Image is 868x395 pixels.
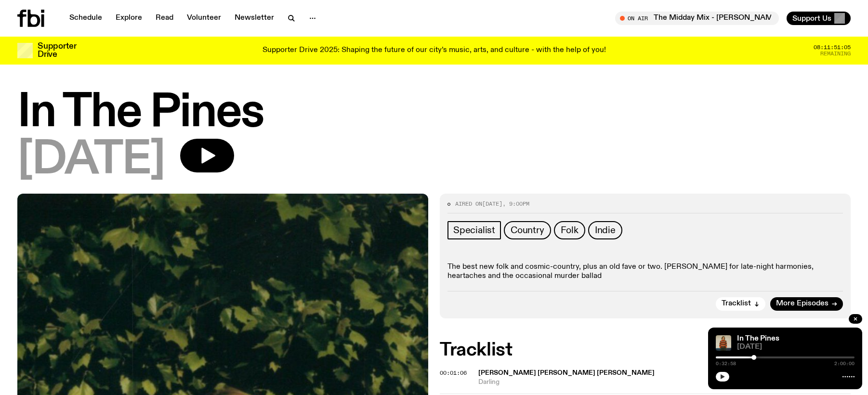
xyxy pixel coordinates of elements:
span: Aired on [455,200,482,208]
span: 08:11:51:05 [814,45,851,50]
a: Folk [554,221,585,239]
a: Explore [110,12,148,25]
span: Darling [478,378,851,387]
p: The best new folk and cosmic-country, plus an old fave or two. [PERSON_NAME] for late-night harmo... [447,263,843,281]
span: [DATE] [482,200,502,208]
span: 00:01:06 [440,369,467,377]
a: Country [504,221,551,239]
a: Read [150,12,179,25]
span: 2:00:00 [834,361,855,366]
span: More Episodes [776,300,829,307]
button: Tracklist [716,297,765,311]
span: [DATE] [17,139,165,182]
span: Indie [595,225,616,236]
h2: Tracklist [440,342,851,359]
span: Remaining [820,51,851,56]
span: Country [511,225,544,236]
a: Volunteer [181,12,227,25]
button: Support Us [787,12,851,25]
button: On AirThe Midday Mix - [PERSON_NAME] [615,12,779,25]
span: Specialist [453,225,495,236]
span: [DATE] [737,343,855,351]
a: Indie [588,221,622,239]
span: Support Us [792,14,831,23]
a: Newsletter [229,12,280,25]
span: Tracklist [722,300,751,307]
a: More Episodes [770,297,843,311]
span: [PERSON_NAME] [PERSON_NAME] [PERSON_NAME] [478,369,655,376]
p: Supporter Drive 2025: Shaping the future of our city’s music, arts, and culture - with the help o... [263,46,606,55]
h1: In The Pines [17,92,851,135]
span: 0:32:58 [716,361,736,366]
span: , 9:00pm [502,200,529,208]
a: In The Pines [737,335,779,342]
a: Specialist [447,221,501,239]
button: 00:01:06 [440,370,467,376]
span: Folk [561,225,579,236]
a: Schedule [64,12,108,25]
h3: Supporter Drive [38,42,76,59]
